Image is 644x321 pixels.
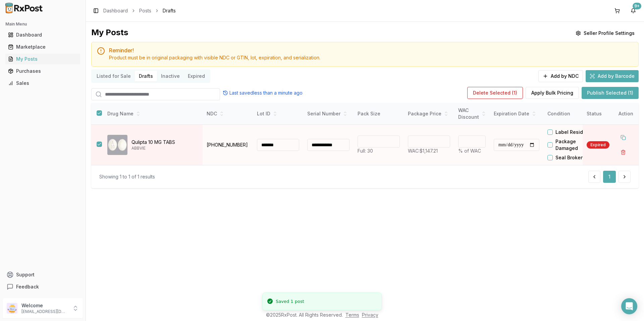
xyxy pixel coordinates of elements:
[103,7,128,14] a: Dashboard
[408,148,438,154] span: WAC: $1,147.21
[107,135,127,155] img: Qulipta 10 MG TABS
[307,110,350,117] div: Serial Number
[109,54,633,61] div: Product must be in original packaging with visible NDC or GTIN, lot, expiration, and serialization.
[16,283,39,290] span: Feedback
[184,71,209,82] button: Expired
[257,110,299,117] div: Lot ID
[163,7,176,14] span: Drafts
[5,29,80,41] a: Dashboard
[603,171,616,183] button: 1
[586,70,639,82] button: Add by Barcode
[131,139,197,146] p: Qulipta 10 MG TABS
[458,107,486,120] div: WAC Discount
[109,48,633,53] h5: Reminder!
[139,7,151,14] a: Posts
[3,54,83,64] button: My Posts
[617,146,629,158] button: Delete
[7,303,17,314] img: User avatar
[135,71,157,82] button: Drafts
[93,71,135,82] button: Listed for Sale
[21,302,68,309] p: Welcome
[5,65,80,77] a: Purchases
[526,87,579,99] button: Apply Bulk Pricing
[555,129,589,136] label: Label Residue
[354,103,404,125] th: Pack Size
[157,71,184,82] button: Inactive
[107,110,197,117] div: Drug Name
[555,138,594,152] label: Package Damaged
[3,30,83,40] button: Dashboard
[3,66,83,76] button: Purchases
[207,110,249,117] div: NDC
[276,298,304,305] div: Saved 1 post
[8,68,77,74] div: Purchases
[362,312,378,318] a: Privacy
[617,131,629,144] button: Duplicate
[5,41,80,53] a: Marketplace
[408,110,450,117] div: Package Price
[5,21,80,27] h2: Main Menu
[3,281,83,293] button: Feedback
[621,298,637,314] div: Open Intercom Messenger
[131,146,197,151] p: ABBVIE
[8,44,77,50] div: Marketplace
[3,3,46,13] img: RxPost Logo
[91,27,128,39] div: My Posts
[8,32,77,38] div: Dashboard
[103,7,176,14] nav: breadcrumb
[21,309,68,314] p: [EMAIL_ADDRESS][DOMAIN_NAME]
[207,142,249,148] p: [PHONE_NUMBER]
[613,103,639,125] th: Action
[3,42,83,52] button: Marketplace
[633,3,641,9] div: 9+
[628,5,639,16] button: 9+
[458,148,481,154] span: % of WAC
[467,87,523,99] button: Delete Selected (1)
[99,173,155,180] div: Showing 1 to 1 of 1 results
[5,53,80,65] a: My Posts
[583,103,613,125] th: Status
[587,141,609,149] div: Expired
[494,110,539,117] div: Expiration Date
[8,80,77,87] div: Sales
[582,87,639,99] button: Publish Selected (1)
[345,312,359,318] a: Terms
[3,269,83,281] button: Support
[572,27,639,39] button: Seller Profile Settings
[555,154,584,161] label: Seal Broken
[538,70,583,82] button: Add by NDC
[8,56,77,62] div: My Posts
[358,148,373,154] span: Full: 30
[5,77,80,89] a: Sales
[543,103,594,125] th: Condition
[223,90,303,96] div: Last saved less than a minute ago
[3,78,83,89] button: Sales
